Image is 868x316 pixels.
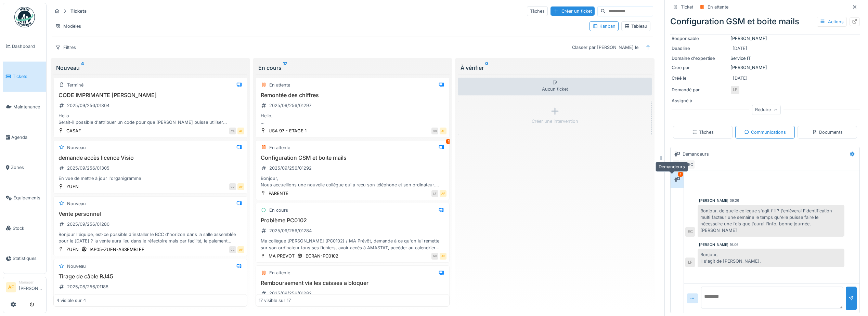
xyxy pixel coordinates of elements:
[229,128,236,134] div: YA
[733,75,748,81] div: [DATE]
[672,45,728,52] div: Deadline
[730,242,738,247] div: 16:06
[56,64,245,72] div: Nouveau
[672,35,728,42] div: Responsable
[67,221,109,227] div: 2025/09/256/01280
[259,217,446,224] h3: Problème PC0102
[269,102,311,109] div: 2025/09/256/01297
[269,165,312,171] div: 2025/09/256/01292
[3,243,46,274] a: Statistiques
[672,55,728,62] div: Domaine d'expertise
[3,183,46,213] a: Équipements
[259,175,446,188] div: Bonjour, Nous accueillons une nouvelle collègue qui a reçu son téléphone et son ordinateur. Pour ...
[6,280,43,296] a: AF Manager[PERSON_NAME]
[258,64,447,72] div: En cours
[229,183,236,190] div: CV
[66,183,79,190] div: ZUEN
[683,151,709,157] div: Demandeurs
[670,15,860,28] div: Configuration GSM et boite mails
[440,190,446,197] div: AF
[269,207,288,213] div: En cours
[431,190,438,197] div: LF
[11,134,43,141] span: Agenda
[237,246,244,253] div: AF
[446,139,451,144] div: 1
[90,246,144,253] div: IAP05-ZUEN-ASSEMBLEE
[67,263,86,269] div: Nouveau
[752,105,781,115] div: Réduire
[13,104,43,110] span: Maintenance
[685,258,695,267] div: LF
[52,42,79,52] div: Filtres
[13,73,43,80] span: Tickets
[431,253,438,260] div: NB
[817,17,847,27] div: Actions
[656,162,688,172] div: Demandeurs
[19,280,43,294] li: [PERSON_NAME]
[672,64,858,71] div: [PERSON_NAME]
[14,7,35,27] img: Badge_color-CXgf-gQk.svg
[13,255,43,262] span: Statistiques
[3,122,46,153] a: Agenda
[56,113,244,126] div: Hello Serait-il possible d'attribuer un code pour que [PERSON_NAME] puisse utiliser l'imprimante ...
[440,253,446,260] div: AF
[66,246,79,253] div: ZUEN
[461,64,649,72] div: À vérifier
[13,195,43,201] span: Équipements
[237,183,244,190] div: AF
[730,85,740,95] div: LF
[698,249,844,267] div: Bonjour, Il s'agit de [PERSON_NAME].
[56,297,86,304] div: 4 visible sur 4
[269,290,312,297] div: 2025/09/256/01282
[67,284,108,290] div: 2025/08/256/01188
[12,43,43,50] span: Dashboard
[237,128,244,134] div: AF
[440,128,446,134] div: AF
[67,102,109,109] div: 2025/09/256/01304
[550,6,595,16] div: Créer un ticket
[678,172,683,177] div: 1
[624,23,647,29] div: Tableau
[259,92,446,98] h3: Remontée des chiffres
[679,160,688,169] div: LF
[269,227,312,234] div: 2025/09/256/01284
[52,21,84,31] div: Modèles
[13,225,43,232] span: Stock
[56,294,244,307] div: Hello, Le technicien de Domotion est passé ce matin à [GEOGRAPHIC_DATA] et il n’a pas pu connecte...
[3,153,46,183] a: Zones
[672,55,858,62] div: Service IT
[67,165,109,171] div: 2025/09/256/01305
[67,144,86,151] div: Nouveau
[672,87,728,93] div: Demandé par
[431,128,438,134] div: CC
[698,205,844,237] div: Bonjour, de quelle collegue s'agit t'il ? j'enlèverai l'identification multi facteur une semaine ...
[3,92,46,122] a: Maintenance
[269,128,307,134] div: USA 97 - ETAGE 1
[672,160,682,169] div: AF
[681,4,693,10] div: Ticket
[56,155,244,161] h3: demande accès licence Visio
[306,253,338,259] div: ECRAN-PC0102
[56,231,244,244] div: Bonjour l'équipe, est-ce possible d'installer le BCC d'horizon dans la salle assemblée pour le [D...
[66,128,81,134] div: CASAF
[229,246,236,253] div: CC
[527,6,548,16] div: Tâches
[259,280,446,286] h3: Remboursement via les caisses a bloquer
[56,211,244,217] h3: Vente personnel
[672,64,728,71] div: Créé par
[81,64,84,72] sup: 4
[68,8,89,14] strong: Tickets
[699,242,728,247] div: [PERSON_NAME]
[733,45,747,52] div: [DATE]
[56,92,244,98] h3: CODE IMPRIMANTE [PERSON_NAME]
[730,198,739,203] div: 09:26
[458,78,652,95] div: Aucun ticket
[6,282,16,292] li: AF
[744,129,786,135] div: Communications
[685,227,695,237] div: EC
[269,190,288,197] div: PARENTÉ
[672,35,858,42] div: [PERSON_NAME]
[672,75,728,81] div: Créé le
[56,175,244,182] div: En vue de mettre à jour l'organigramme
[259,297,291,304] div: 17 visible sur 17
